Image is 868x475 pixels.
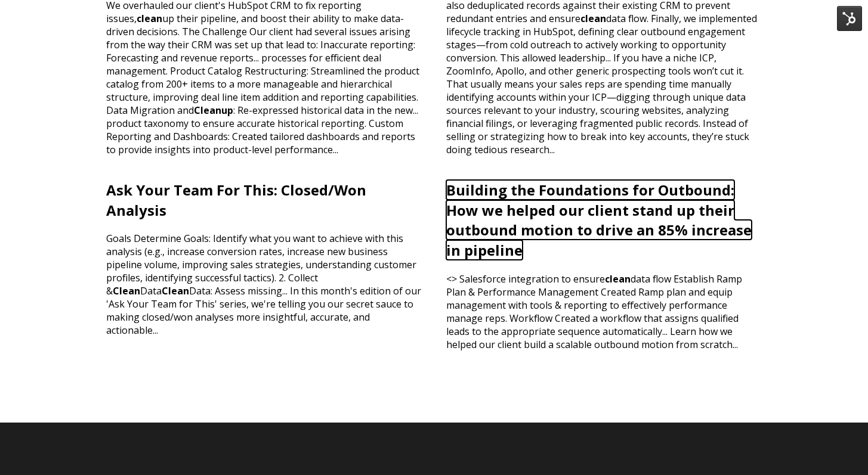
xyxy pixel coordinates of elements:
[446,260,762,351] p: <> Salesforce integration to ensure data flow Establish Ramp Plan & Performance Management Create...
[137,12,162,25] span: clean
[194,104,233,117] span: Cleanup
[605,272,631,285] span: clean
[106,180,366,220] a: Ask Your Team For This: Closed/Won Analysis
[106,220,422,337] p: Goals Determine Goals: Identify what you want to achieve with this analysis (e.g., increase conve...
[837,6,862,31] img: HubSpot Tools Menu Toggle
[113,284,140,297] span: Clean
[446,180,752,260] a: Building the Foundations for Outbound: How we helped our client stand up their outbound motion to...
[162,284,189,297] span: Clean
[580,12,606,25] span: clean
